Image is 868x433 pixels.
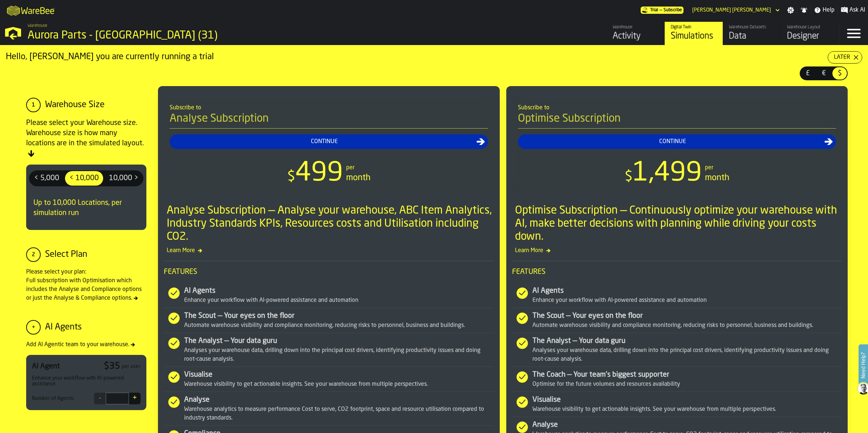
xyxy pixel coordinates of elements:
[633,161,702,187] span: 1,499
[184,380,494,389] div: Warehouse visibility to get actionable insights. See your warehouse from multiple perspectives.
[164,246,494,255] span: Learn More
[831,53,853,62] div: Later
[31,173,62,184] span: < 5,000
[665,22,723,45] a: link-to-/wh/i/aa2e4adb-2cd5-4688-aa4a-ec82bcf75d46/simulations
[515,204,842,243] div: Optimise Subscription — Continuously optimize your warehouse with AI, make better decisions with ...
[613,31,659,42] div: Activity
[106,173,141,184] span: 10,000 >
[800,67,815,80] div: thumb
[532,321,842,330] div: Automate warehouse visibility and compliance monitoring, reducing risks to personnel, business an...
[26,98,41,112] div: 1
[45,99,105,111] div: Warehouse Size
[184,321,494,330] div: Automate warehouse visibility and compliance monitoring, reducing risks to personnel, business an...
[184,405,494,422] div: Warehouse analytics to measure performance Cost to serve, CO2 footprint, space and resource utili...
[729,25,775,30] div: Warehouse Datasets
[660,8,662,13] span: —
[816,66,832,80] label: button-switch-multi-€
[45,249,87,260] div: Select Plan
[838,6,868,15] label: button-toggle-Ask AI
[689,6,781,15] div: DropdownMenuValue-Corey Johnson Johnson
[184,346,494,364] div: Analyses your warehouse data, drilling down into the principal cost drivers, identifying producti...
[184,311,494,321] div: The Scout — Your eyes on the floor
[122,364,141,369] div: per user
[26,320,41,335] div: +
[664,8,682,13] span: Subscribe
[32,361,60,372] div: AI Agent
[29,170,64,186] label: button-switch-multi-< 5,000
[170,104,488,112] div: Subscribe to
[816,67,831,80] div: thumb
[29,192,143,224] div: Up to 10,000 Locations, per simulation run
[170,112,488,129] h4: Analyse Subscription
[346,172,370,184] div: month
[532,336,842,346] div: The Analyst — Your data guru
[781,22,839,45] a: link-to-/wh/i/aa2e4adb-2cd5-4688-aa4a-ec82bcf75d46/designer
[832,66,848,80] label: button-switch-multi-$
[823,6,835,15] span: Help
[184,296,494,305] div: Enhance your workflow with AI-powered assistance and automation
[521,137,825,146] div: Continue
[834,69,845,78] span: $
[613,25,659,30] div: Warehouse
[692,7,771,13] div: DropdownMenuValue-Corey Johnson Johnson
[818,69,830,78] span: €
[798,7,811,14] label: button-toggle-Notifications
[28,29,224,42] div: Aurora Parts - [GEOGRAPHIC_DATA] (31)
[346,163,354,172] div: per
[532,405,842,414] div: Warehouse visibility to get actionable insights. See your warehouse from multiple perspectives.
[518,104,836,112] div: Subscribe to
[705,172,729,184] div: month
[167,204,494,243] div: Analyse Subscription — Analyse your warehouse, ABC Item Analytics, Industry Standards KPIs, Resou...
[26,247,41,262] div: 2
[518,134,836,149] button: button-Continue
[811,6,837,15] label: button-toggle-Help
[104,170,143,186] label: button-switch-multi-10,000 >
[26,118,146,159] div: Please select your Warehouse size. Warehouse size is how many locations are in the simulated layout.
[671,31,717,42] div: Simulations
[802,69,814,78] span: £
[512,267,842,277] span: Features
[164,267,494,277] span: Features
[839,22,868,45] label: button-toggle-Menu
[104,361,120,372] div: $ 35
[532,370,842,380] div: The Coach — Your team's biggest supporter
[30,171,64,186] div: thumb
[787,25,833,30] div: Warehouse Layout
[532,296,842,305] div: Enhance your workflow with AI-powered assistance and automation
[650,8,658,13] span: Trial
[532,286,842,296] div: AI Agents
[512,246,842,255] span: Learn More
[94,393,106,404] button: -
[800,66,816,80] label: button-switch-multi-£
[45,321,82,333] div: AI Agents
[32,396,74,401] div: Number of Agents:
[26,340,146,349] div: Add AI Agentic team to your warehouse.
[32,375,141,387] div: Enhance your workflow with AI-powered assistance.
[184,370,494,380] div: Visualise
[532,346,842,364] div: Analyses your warehouse data, drilling down into the principal cost drivers, identifying producti...
[184,286,494,296] div: AI Agents
[532,380,842,389] div: Optimise for the future volumes and resources availability
[641,7,684,14] div: Menu Subscription
[607,22,665,45] a: link-to-/wh/i/aa2e4adb-2cd5-4688-aa4a-ec82bcf75d46/feed/
[173,137,476,146] div: Continue
[828,51,862,64] button: button-Later
[723,22,781,45] a: link-to-/wh/i/aa2e4adb-2cd5-4688-aa4a-ec82bcf75d46/data
[65,171,103,186] div: thumb
[784,7,797,14] label: button-toggle-Settings
[705,163,713,172] div: per
[625,170,633,184] span: $
[129,393,141,404] button: +
[671,25,717,30] div: Digital Twin
[105,171,143,186] div: thumb
[532,311,842,321] div: The Scout — Your eyes on the floor
[641,7,684,14] a: link-to-/wh/i/aa2e4adb-2cd5-4688-aa4a-ec82bcf75d46/pricing/
[184,395,494,405] div: Analyse
[518,112,836,129] h4: Optimise Subscription
[729,31,775,42] div: Data
[532,395,842,405] div: Visualise
[295,161,343,187] span: 499
[6,51,828,63] div: Hello, [PERSON_NAME] you are currently running a trial
[170,134,488,149] button: button-Continue
[26,268,146,303] div: Please select your plan: Full subscription with Optimisation which includes the Analyse and Compl...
